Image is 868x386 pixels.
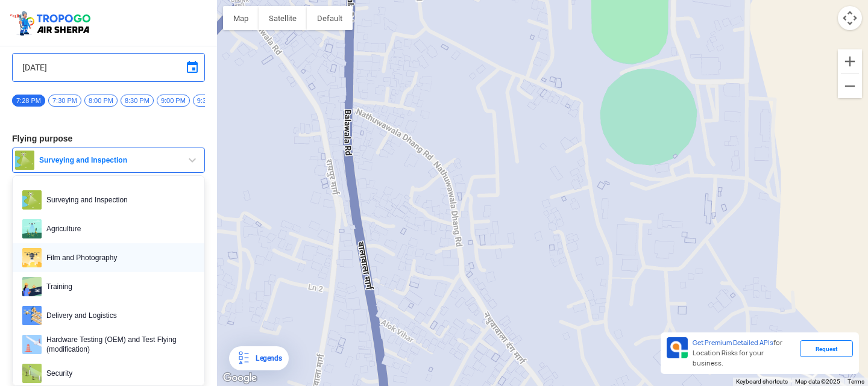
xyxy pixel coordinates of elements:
span: 9:00 PM [157,95,190,107]
a: Terms [848,378,864,385]
img: agri.png [22,219,42,238]
button: Zoom out [838,74,862,98]
img: security.png [22,364,42,383]
span: 9:30 PM [193,95,226,107]
span: 8:00 PM [84,95,118,107]
img: Premium APIs [667,337,688,358]
img: Google [220,370,260,386]
button: Show satellite imagery [259,6,307,30]
a: Open this area in Google Maps (opens a new window) [220,370,260,386]
ul: Surveying and Inspection [12,175,205,386]
button: Zoom in [838,49,862,73]
img: film.png [22,248,42,267]
span: Surveying and Inspection [34,155,185,165]
div: Legends [251,351,281,366]
span: Training [42,277,195,296]
div: Request [800,340,853,357]
input: Select Date [22,60,195,75]
h3: Flying purpose [12,134,205,143]
span: Map data ©2025 [795,378,840,385]
span: 7:30 PM [48,95,81,107]
button: Map camera controls [838,6,862,30]
span: 7:28 PM [12,95,45,107]
img: survey.png [22,190,42,210]
button: Surveying and Inspection [12,148,205,173]
span: Surveying and Inspection [42,190,195,210]
span: Get Premium Detailed APIs [693,338,773,347]
img: training.png [22,277,42,296]
span: 8:30 PM [121,95,154,107]
img: Legends [236,351,251,366]
img: ic_hardwaretesting.png [22,335,42,354]
button: Keyboard shortcuts [736,378,788,386]
img: survey.png [15,151,34,170]
img: ic_tgdronemaps.svg [9,9,95,37]
span: Hardware Testing (OEM) and Test Flying (modification) [42,335,195,354]
span: Film and Photography [42,248,195,267]
span: Agriculture [42,219,195,238]
img: delivery.png [22,306,42,325]
span: Delivery and Logistics [42,306,195,325]
span: Security [42,364,195,383]
button: Show street map [223,6,259,30]
div: for Location Risks for your business. [688,337,800,369]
